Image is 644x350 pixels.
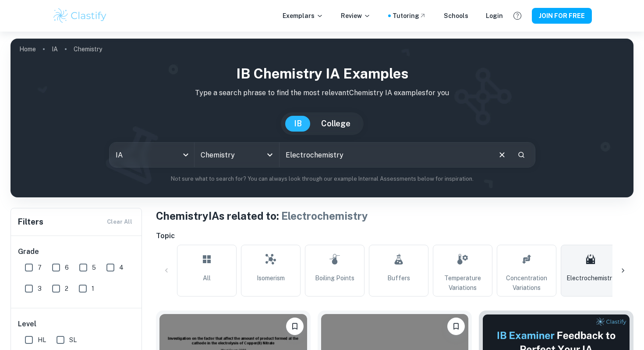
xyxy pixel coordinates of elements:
input: E.g. enthalpy of combustion, Winkler method, phosphate and temperature... [280,143,490,167]
a: Schools [444,11,468,21]
p: Review [341,11,371,21]
span: 4 [119,263,124,272]
p: Type a search phrase to find the most relevant Chemistry IA examples for you [18,88,626,98]
img: Clastify logo [52,7,108,25]
h6: Filters [18,216,43,228]
span: 7 [38,263,42,272]
span: 1 [92,284,94,293]
span: Electrochemistry [281,210,368,222]
a: IA [52,43,58,55]
button: IB [285,116,311,132]
span: SL [69,335,77,345]
a: Login [486,11,503,21]
h6: Topic [156,231,633,241]
h1: Chemistry IAs related to: [156,208,633,224]
span: All [203,273,211,283]
button: Please log in to bookmark exemplars [286,318,304,335]
p: Exemplars [283,11,323,21]
span: HL [38,335,46,345]
div: IA [110,143,194,167]
p: Chemistry [74,44,102,54]
button: College [312,116,359,132]
span: 5 [92,263,96,272]
span: Boiling Points [315,273,354,283]
button: Please log in to bookmark exemplars [447,318,465,335]
button: Clear [494,146,510,163]
button: JOIN FOR FREE [532,8,592,24]
span: Buffers [387,273,410,283]
a: Home [19,43,36,55]
h6: Grade [18,246,135,257]
p: Not sure what to search for? You can always look through our example Internal Assessments below f... [18,175,626,183]
span: Temperature Variations [437,273,488,293]
span: 6 [65,263,69,272]
img: profile cover [11,39,633,197]
span: Electrochemistry [566,273,615,283]
h6: Level [18,319,135,329]
span: 3 [38,284,42,293]
span: Concentration Variations [501,273,552,293]
span: 2 [65,284,68,293]
button: Open [264,149,276,161]
h1: IB Chemistry IA examples [18,63,626,84]
span: Isomerism [257,273,285,283]
button: Search [514,147,529,162]
button: Help and Feedback [510,8,525,23]
a: Tutoring [393,11,426,21]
